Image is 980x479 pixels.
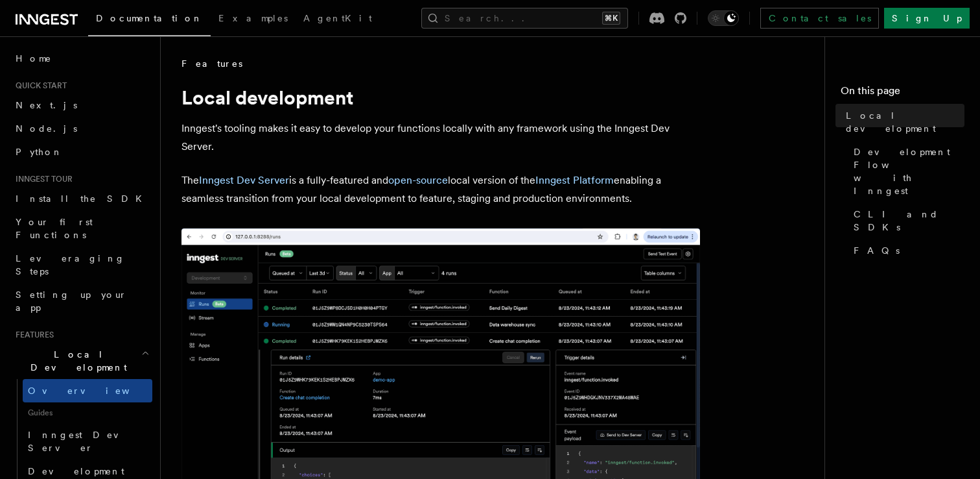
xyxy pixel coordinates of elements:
span: Documentation [96,13,203,23]
a: Documentation [88,4,211,36]
a: Inngest Dev Server [23,423,152,460]
a: Sign Up [884,8,970,29]
a: FAQs [848,239,964,262]
a: AgentKit [296,4,380,35]
a: Leveraging Steps [10,247,152,283]
a: Examples [211,4,296,35]
span: Local Development [10,348,141,374]
a: Overview [23,379,152,402]
span: Features [181,57,242,70]
a: Inngest Platform [535,174,614,186]
span: Node.js [16,123,77,134]
button: Search...⌘K [421,8,628,29]
a: Your first Functions [10,210,152,247]
a: Install the SDK [10,187,152,210]
span: Inngest tour [10,174,73,184]
span: Quick start [10,80,67,91]
p: Inngest's tooling makes it easy to develop your functions locally with any framework using the In... [181,119,700,156]
span: Inngest Dev Server [28,430,139,453]
span: AgentKit [303,13,372,23]
h1: Local development [181,86,700,109]
button: Local Development [10,343,152,379]
a: Inngest Dev Server [199,174,289,186]
button: Toggle dark mode [708,10,739,26]
a: Python [10,140,152,164]
span: Install the SDK [16,193,150,204]
a: Contact sales [760,8,879,29]
a: CLI and SDKs [848,203,964,239]
span: CLI and SDKs [854,208,964,234]
a: Development Flow with Inngest [848,140,964,203]
kbd: ⌘K [602,12,620,25]
span: Your first Functions [16,217,93,240]
p: The is a fully-featured and local version of the enabling a seamless transition from your local d... [181,171,700,208]
a: Home [10,47,152,70]
a: open-source [388,174,448,186]
span: FAQs [854,244,900,257]
span: Python [16,147,63,157]
span: Home [16,52,52,65]
a: Local development [841,104,964,140]
span: Setting up your app [16,289,127,313]
span: Examples [218,13,288,23]
a: Node.js [10,117,152,140]
span: Guides [23,402,152,423]
span: Overview [28,386,161,396]
a: Setting up your app [10,283,152,319]
span: Leveraging Steps [16,253,125,276]
span: Development Flow with Inngest [854,145,964,197]
span: Local development [846,109,964,135]
h4: On this page [841,83,964,104]
a: Next.js [10,93,152,117]
span: Features [10,330,54,340]
span: Next.js [16,100,77,110]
